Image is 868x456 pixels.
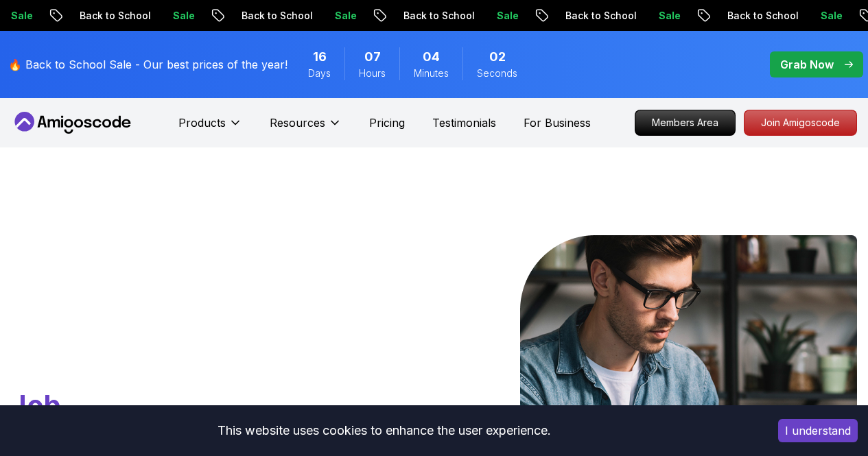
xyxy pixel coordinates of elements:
p: Back to School [229,9,322,23]
p: Back to School [67,9,161,23]
a: Join Amigoscode [744,110,857,136]
p: Join Amigoscode [744,110,856,135]
p: Sale [808,9,852,23]
a: Pricing [369,115,405,131]
button: Products [178,115,242,142]
a: Members Area [635,110,736,136]
p: Resources [270,115,325,131]
p: Sale [322,9,366,23]
span: 2 Seconds [489,47,506,67]
p: Sale [161,9,204,23]
p: Back to School [715,9,808,23]
button: Accept cookies [778,419,858,442]
p: Products [178,115,226,131]
span: Minutes [414,67,449,80]
span: Job [11,388,61,422]
span: Hours [359,67,386,80]
p: Sale [646,9,690,23]
button: Resources [270,115,342,142]
span: Days [308,67,331,80]
span: Seconds [477,67,517,80]
p: Members Area [635,110,735,135]
a: Testimonials [432,115,496,131]
span: 7 Hours [364,47,381,67]
h1: Go From Learning to Hired: Master Java, Spring Boot & Cloud Skills That Get You the [11,235,351,424]
p: Back to School [391,9,484,23]
p: Sale [484,9,528,23]
p: Grab Now [780,56,834,73]
a: For Business [524,115,591,131]
p: 🔥 Back to School Sale - Our best prices of the year! [8,56,288,73]
p: Back to School [553,9,646,23]
span: 16 Days [313,47,327,67]
div: This website uses cookies to enhance the user experience. [10,416,758,446]
span: 4 Minutes [423,47,440,67]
